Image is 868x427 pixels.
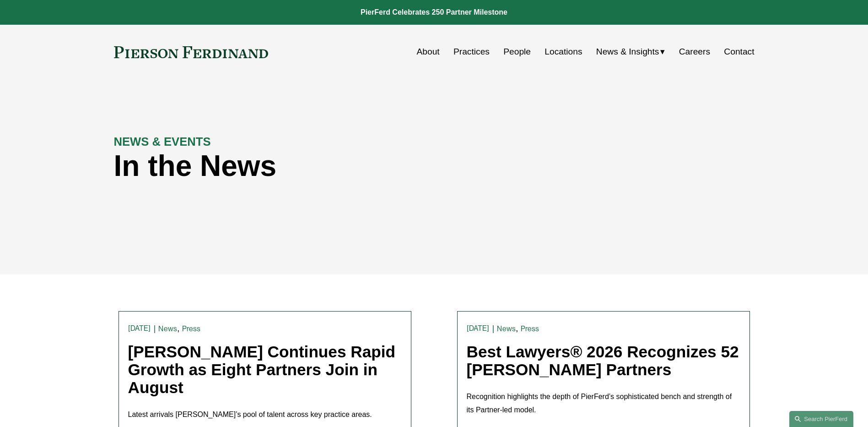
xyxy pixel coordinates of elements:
[467,390,740,417] p: Recognition highlights the depth of PierFerd’s sophisticated bench and strength of its Partner-le...
[128,343,396,396] a: [PERSON_NAME] Continues Rapid Growth as Eight Partners Join in August
[679,43,710,60] a: Careers
[453,43,490,60] a: Practices
[521,324,539,333] a: Press
[114,135,211,148] strong: NEWS & EVENTS
[128,325,151,332] time: [DATE]
[467,325,490,332] time: [DATE]
[467,343,739,378] a: Best Lawyers® 2026 Recognizes 52 [PERSON_NAME] Partners
[724,43,754,60] a: Contact
[177,323,179,333] span: ,
[545,43,582,60] a: Locations
[114,149,594,183] h1: In the News
[128,408,402,422] p: Latest arrivals [PERSON_NAME]’s pool of talent across key practice areas.
[497,324,516,333] a: News
[596,44,659,60] span: News & Insights
[503,43,531,60] a: People
[516,323,518,333] span: ,
[158,324,177,333] a: News
[417,43,440,60] a: About
[182,324,201,333] a: Press
[596,43,665,60] a: folder dropdown
[789,411,853,427] a: Search this site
